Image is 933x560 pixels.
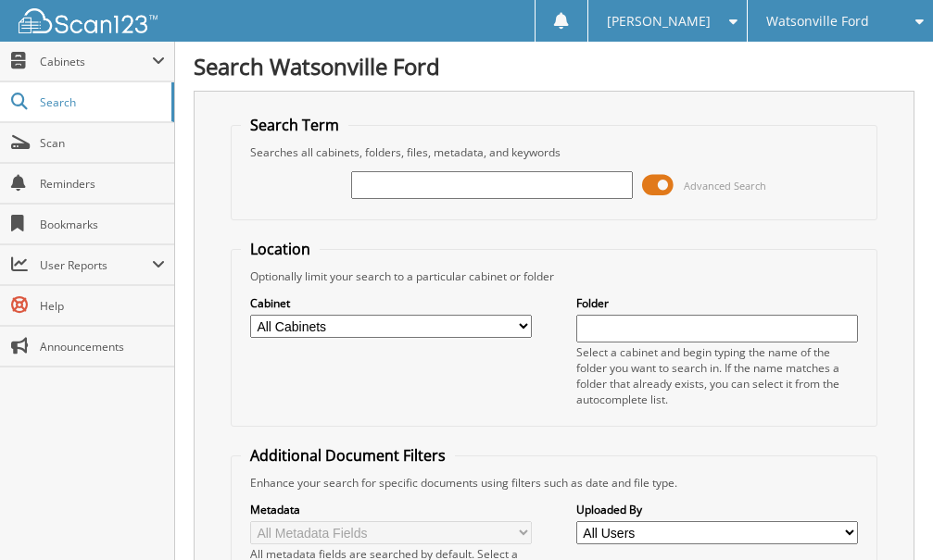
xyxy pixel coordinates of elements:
h1: Search Watsonville Ford [194,51,914,81]
img: scan123-logo-white.svg [19,8,158,33]
span: Help [40,298,165,314]
span: Advanced Search [684,179,766,193]
label: Uploaded By [576,502,858,517]
span: Reminders [40,176,165,192]
legend: Additional Document Filters [241,445,455,466]
span: Announcements [40,339,165,355]
legend: Search Term [241,115,348,135]
div: Select a cabinet and begin typing the name of the folder you want to search in. If the name match... [576,344,858,407]
div: Enhance your search for specific documents using filters such as date and file type. [241,475,867,491]
label: Folder [576,295,858,311]
label: Metadata [250,502,532,517]
span: User Reports [40,257,152,273]
span: [PERSON_NAME] [607,16,711,27]
label: Cabinet [250,295,532,311]
span: Watsonville Ford [766,16,869,27]
div: Optionally limit your search to a particular cabinet or folder [241,268,867,284]
span: Search [40,94,162,110]
legend: Location [241,239,320,259]
span: Scan [40,135,165,151]
span: Bookmarks [40,217,165,232]
span: Cabinets [40,54,152,69]
div: Searches all cabinets, folders, files, metadata, and keywords [241,144,867,160]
